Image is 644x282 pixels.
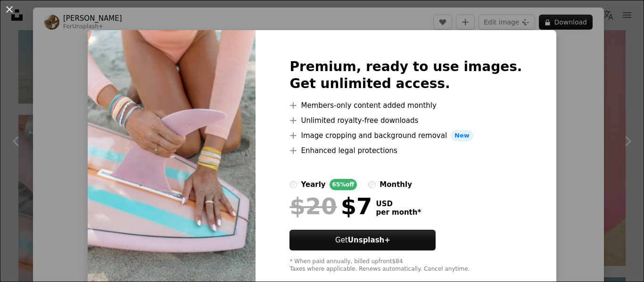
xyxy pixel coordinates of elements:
[301,179,325,190] div: yearly
[289,258,522,273] div: * When paid annually, billed upfront $84 Taxes where applicable. Renews automatically. Cancel any...
[451,130,473,141] span: New
[289,115,522,126] li: Unlimited royalty-free downloads
[289,181,297,188] input: yearly65%off
[289,194,372,218] div: $7
[348,236,390,244] strong: Unsplash+
[289,100,522,111] li: Members-only content added monthly
[380,179,412,190] div: monthly
[376,200,421,208] span: USD
[289,58,522,92] h2: Premium, ready to use images. Get unlimited access.
[376,208,421,217] span: per month *
[289,230,436,250] button: GetUnsplash+
[289,145,522,156] li: Enhanced legal protections
[368,181,376,188] input: monthly
[330,179,357,190] div: 65% off
[289,194,337,218] span: $20
[289,130,522,141] li: Image cropping and background removal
